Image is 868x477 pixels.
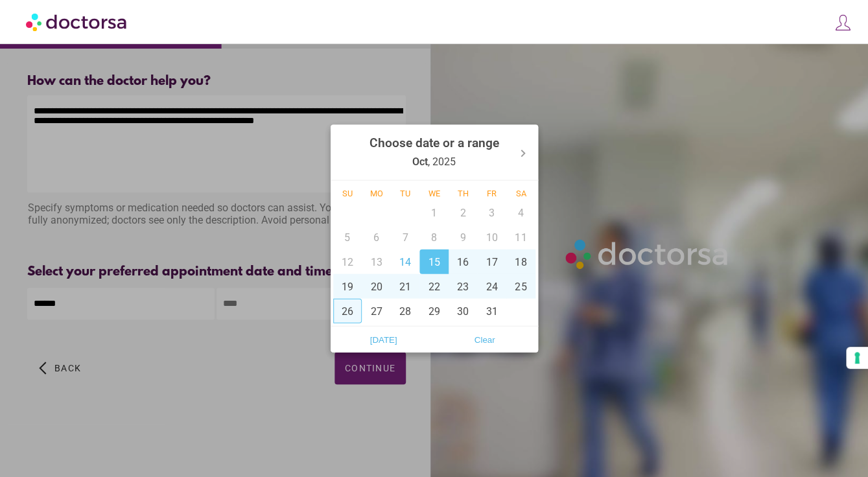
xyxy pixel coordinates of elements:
div: 30 [449,299,478,323]
div: 19 [333,274,362,299]
span: Clear [438,330,532,349]
div: 9 [449,225,478,250]
div: Fr [477,189,506,198]
div: 21 [391,274,420,299]
span: [DATE] [337,330,430,349]
strong: Oct [412,156,428,168]
div: 28 [391,299,420,323]
strong: Choose date or a range [369,135,499,150]
div: Mo [362,189,391,198]
div: 15 [419,250,449,274]
div: 27 [362,299,391,323]
div: Th [449,189,478,198]
div: 10 [477,225,506,250]
div: 2 [449,200,478,225]
div: 16 [449,250,478,274]
div: 31 [477,299,506,323]
img: icons8-customer-100.png [834,14,852,32]
div: 6 [362,225,391,250]
div: 13 [362,250,391,274]
div: 18 [506,250,535,274]
div: Tu [391,189,420,198]
button: Clear [434,329,535,350]
div: 22 [419,274,449,299]
div: 1 [419,200,449,225]
div: , 2025 [369,128,499,178]
img: Doctorsa.com [26,7,128,36]
button: [DATE] [333,329,434,350]
div: Su [333,189,362,198]
div: We [419,189,449,198]
div: 14 [391,250,420,274]
div: 26 [333,299,362,323]
div: 11 [506,225,535,250]
div: 29 [419,299,449,323]
div: 5 [333,225,362,250]
div: 3 [477,200,506,225]
div: 17 [477,250,506,274]
div: 25 [506,274,535,299]
div: 20 [362,274,391,299]
div: 24 [477,274,506,299]
div: 12 [333,250,362,274]
button: Your consent preferences for tracking technologies [846,347,868,369]
div: 4 [506,200,535,225]
div: Sa [506,189,535,198]
div: 7 [391,225,420,250]
div: 8 [419,225,449,250]
div: 23 [449,274,478,299]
